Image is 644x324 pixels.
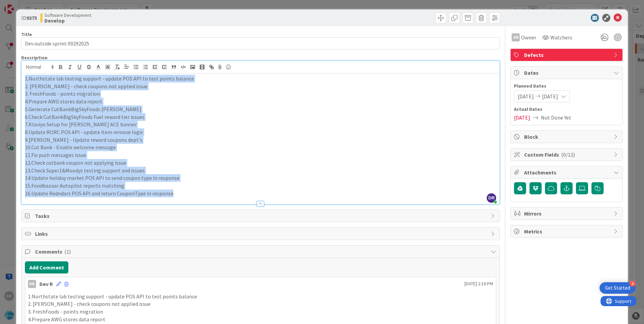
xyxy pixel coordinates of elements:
span: [DATE] [518,92,534,100]
span: [DATE] [514,114,530,122]
p: 6.Check CutBankBigSkyFoods Fuel reward tier issues [25,113,496,121]
p: 2. [PERSON_NAME] - check coupons not applied issue [28,300,493,308]
p: 9.[PERSON_NAME] - Update reward coupons dept's [25,136,496,144]
p: 16.Update Redndars POS API and return CouponType in response [25,190,496,197]
div: DR [28,280,36,288]
b: 9375 [26,14,37,21]
span: Links [35,230,487,238]
span: Support [14,1,31,9]
span: Defects [524,51,610,59]
p: 5.Generate CutBankBigSkyFoods [PERSON_NAME] [25,105,496,113]
p: 1.Northstate lab testing support - update POS API to test points balance [25,75,496,83]
p: 4.Prepare AWG stores data report [28,316,493,323]
div: 4 [630,281,636,287]
div: Get Started [605,285,630,291]
span: Not Done Yet [541,114,571,122]
p: 7.Klaviyo Setup for [PERSON_NAME] ACE banner [25,121,496,128]
span: Software Development [44,12,91,18]
p: 13.Check Super1&Moodys testing support and issues [25,167,496,174]
span: [DATE] 2:16 PM [464,280,493,287]
span: ID [21,14,37,22]
span: Custom Fields [524,151,610,159]
p: 1.Northstate lab testing support - update POS API to test points balance [28,293,493,300]
span: Actual Dates [514,106,619,113]
b: Develop [44,18,91,23]
input: type card name here... [21,37,500,50]
div: Dev R [39,280,53,288]
p: 10.Cut Bank - Enable welcome message [25,143,496,151]
span: Watchers [550,33,572,41]
div: DR [512,33,520,41]
span: Owner [521,33,536,41]
button: Add Comment [25,261,68,273]
span: Dates [524,69,610,77]
label: Title [21,31,32,37]
span: Tasks [35,212,487,220]
p: 4.Prepare AWG stores data report [25,98,496,105]
span: ( 1 ) [64,248,71,255]
span: Comments [35,248,487,256]
div: Open Get Started checklist, remaining modules: 4 [600,282,636,294]
span: [DATE] [542,92,558,100]
span: Description [21,55,47,61]
span: Mirrors [524,209,610,218]
p: 3. FreshFoods - points migration [28,308,493,316]
span: Planned Dates [514,83,619,90]
span: DR [487,193,496,203]
p: 12.Check cutbank coupon not applying issue [25,159,496,167]
p: 3. FreshFoods - points migration [25,90,496,98]
span: Metrics [524,227,610,235]
span: Block [524,133,610,141]
p: 2. [PERSON_NAME] - check coupons not applied issue [25,83,496,90]
p: 15.Foodbazaar Autopilot reports matching [25,182,496,190]
span: Attachments [524,168,610,176]
p: 8.Update RORC POS API - update item remove logic [25,128,496,136]
p: 11.Fix push messages issue [25,151,496,159]
span: ( 0/12 ) [561,151,575,158]
p: 14.Update holiday market POS API to send coupon type in response [25,174,496,182]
